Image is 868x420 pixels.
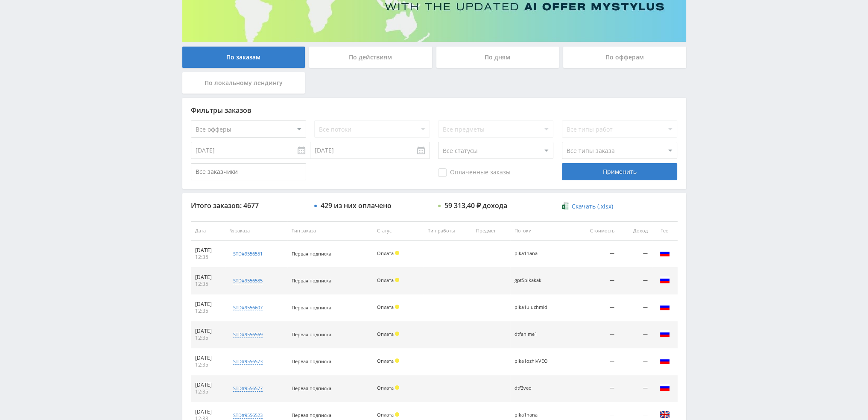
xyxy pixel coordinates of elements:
[572,203,613,210] span: Скачать (.xlsx)
[195,335,221,341] div: 12:35
[395,251,399,255] span: Холд
[195,361,221,368] div: 12:35
[373,221,424,241] th: Статус
[514,278,553,283] div: gpt5pikakak
[514,358,553,364] div: pika1ozhivVEO
[377,411,394,418] span: Оплата
[292,331,331,338] span: Первая подписка
[395,385,399,390] span: Холд
[195,328,221,335] div: [DATE]
[563,47,686,68] div: По офферам
[395,305,399,309] span: Холд
[195,301,221,308] div: [DATE]
[292,304,331,311] span: Первая подписка
[195,408,221,415] div: [DATE]
[191,163,306,180] input: Все заказчики
[574,221,619,241] th: Стоимость
[619,375,652,402] td: —
[514,332,553,337] div: dtfanime1
[660,275,670,285] img: rus.png
[287,221,373,241] th: Тип заказа
[182,72,305,94] div: По локальному лендингу
[377,250,394,256] span: Оплата
[562,202,613,211] a: Скачать (.xlsx)
[191,106,678,114] div: Фильтры заказов
[195,382,221,388] div: [DATE]
[619,321,652,348] td: —
[377,385,394,391] span: Оплата
[195,281,221,288] div: 12:35
[619,221,652,241] th: Доход
[660,355,670,366] img: rus.png
[619,294,652,321] td: —
[195,247,221,254] div: [DATE]
[195,388,221,395] div: 12:35
[562,202,569,210] img: xlsx
[574,348,619,375] td: —
[321,202,392,209] div: 429 из них оплачено
[395,278,399,282] span: Холд
[574,267,619,294] td: —
[619,267,652,294] td: —
[233,304,263,311] div: std#9556607
[395,358,399,363] span: Холд
[574,321,619,348] td: —
[233,250,263,257] div: std#9556551
[438,168,511,177] span: Оплаченные заказы
[660,302,670,312] img: rus.png
[292,385,331,391] span: Первая подписка
[377,277,394,283] span: Оплата
[377,304,394,310] span: Оплата
[195,355,221,361] div: [DATE]
[395,412,399,417] span: Холд
[472,221,510,241] th: Предмет
[660,329,670,339] img: rus.png
[292,412,331,418] span: Первая подписка
[514,412,553,418] div: pika1nana
[195,274,221,281] div: [DATE]
[660,248,670,258] img: rus.png
[292,250,331,257] span: Первая подписка
[377,331,394,337] span: Оплата
[195,308,221,314] div: 12:35
[309,47,432,68] div: По действиям
[660,409,670,420] img: gbr.png
[510,221,574,241] th: Потоки
[436,47,559,68] div: По дням
[182,47,305,68] div: По заказам
[619,348,652,375] td: —
[233,385,263,392] div: std#9556577
[292,277,331,284] span: Первая подписка
[191,202,306,209] div: Итого заказов: 4677
[195,254,221,261] div: 12:35
[514,385,553,391] div: dtf3veo
[619,241,652,267] td: —
[574,294,619,321] td: —
[574,241,619,267] td: —
[574,375,619,402] td: —
[233,277,263,284] div: std#9556585
[514,251,553,256] div: pika1nana
[233,358,263,365] div: std#9556573
[660,382,670,393] img: rus.png
[652,221,678,241] th: Гео
[444,202,507,209] div: 59 313,40 ₽ дохода
[377,358,394,364] span: Оплата
[514,305,553,310] div: pika1uluchmid
[233,412,263,419] div: std#9556523
[424,221,472,241] th: Тип работы
[225,221,287,241] th: № заказа
[395,332,399,336] span: Холд
[191,221,225,241] th: Дата
[292,358,331,364] span: Первая подписка
[233,331,263,338] div: std#9556569
[562,163,677,180] div: Применить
